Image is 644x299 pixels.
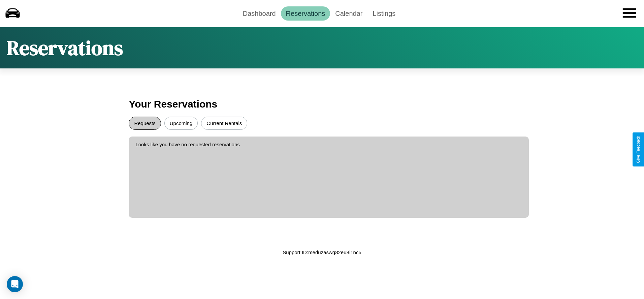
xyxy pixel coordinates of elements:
p: Looks like you have no requested reservations [135,140,522,149]
h1: Reservations [7,34,123,62]
button: Requests [129,117,161,130]
a: Reservations [281,6,330,21]
a: Listings [367,6,400,21]
a: Dashboard [238,6,281,21]
div: Open Intercom Messenger [7,276,23,292]
div: Give Feedback [636,136,641,163]
button: Current Rentals [201,117,247,130]
p: Support ID: meduzaswg82eu8i1nc5 [283,248,361,257]
button: Upcoming [164,117,198,130]
h3: Your Reservations [129,95,515,113]
a: Calendar [330,6,367,21]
